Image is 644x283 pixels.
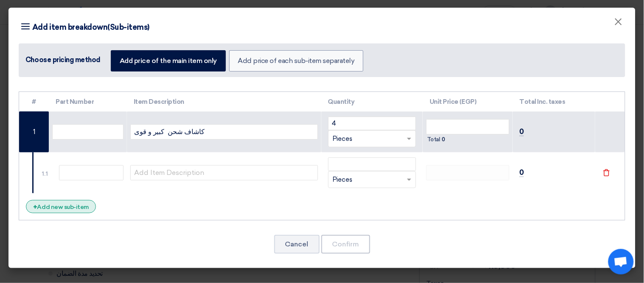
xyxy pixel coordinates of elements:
[608,249,634,274] div: Open chat
[321,92,423,112] th: Quantity
[333,175,353,185] span: Pieces
[26,200,96,213] div: Add new sub-item
[19,92,49,112] th: #
[49,92,127,112] th: Part Number
[19,21,149,33] h4: Add item breakdown(Sub-items)
[25,55,101,65] div: Choose pricing method
[274,235,320,254] button: Cancel
[423,92,512,112] th: Unit Price (EGP)
[229,50,363,71] label: Add price of each sub-item separately
[442,135,446,144] span: 0
[130,165,318,180] input: Add Item Description
[42,169,48,178] div: 1.1
[33,203,37,211] span: +
[19,111,49,152] td: 1
[328,157,416,171] input: Price in EGP
[321,235,370,254] button: Confirm
[130,124,318,140] input: Add Item Description
[520,127,524,136] span: 0
[607,14,630,31] button: Close
[614,15,623,32] span: ×
[127,92,321,112] th: Item Description
[520,168,524,177] span: 0
[427,135,440,144] span: Total
[328,117,416,130] input: Price in EGP
[513,92,595,112] th: Total Inc. taxes
[111,50,226,71] label: Add price of the main item only
[333,134,353,144] span: Pieces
